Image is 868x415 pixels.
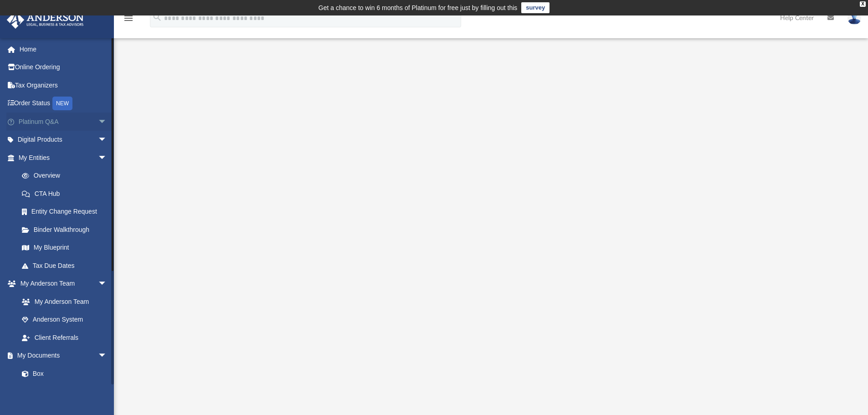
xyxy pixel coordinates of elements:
a: Binder Walkthrough [13,220,121,239]
a: My Blueprint [13,239,116,257]
a: Anderson System [13,311,116,329]
a: Client Referrals [13,328,116,347]
span: arrow_drop_down [98,275,116,293]
i: search [152,12,162,22]
img: User Pic [847,11,861,25]
span: arrow_drop_down [98,113,116,131]
a: Digital Productsarrow_drop_down [6,131,121,149]
a: CTA Hub [13,184,121,203]
a: Tax Organizers [6,76,121,94]
span: arrow_drop_down [98,149,116,167]
i: menu [123,13,134,24]
a: My Documentsarrow_drop_down [6,347,116,365]
a: My Anderson Team [13,292,112,311]
span: arrow_drop_down [98,347,116,365]
a: Entity Change Request [13,203,121,221]
a: menu [123,17,134,24]
a: Online Ordering [6,58,121,77]
div: close [860,1,866,7]
a: Platinum Q&Aarrow_drop_down [6,113,121,131]
a: My Entitiesarrow_drop_down [6,149,121,167]
div: NEW [52,97,72,110]
img: Anderson Advisors Platinum Portal [4,11,87,29]
span: arrow_drop_down [98,131,116,149]
a: Box [13,364,112,383]
a: Overview [13,167,121,185]
a: My Anderson Teamarrow_drop_down [6,275,116,293]
a: Tax Due Dates [13,256,121,275]
a: Order StatusNEW [6,94,121,113]
a: Meeting Minutes [13,383,116,401]
a: Home [6,40,121,58]
a: survey [521,2,550,13]
div: Get a chance to win 6 months of Platinum for free just by filling out this [318,2,518,13]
